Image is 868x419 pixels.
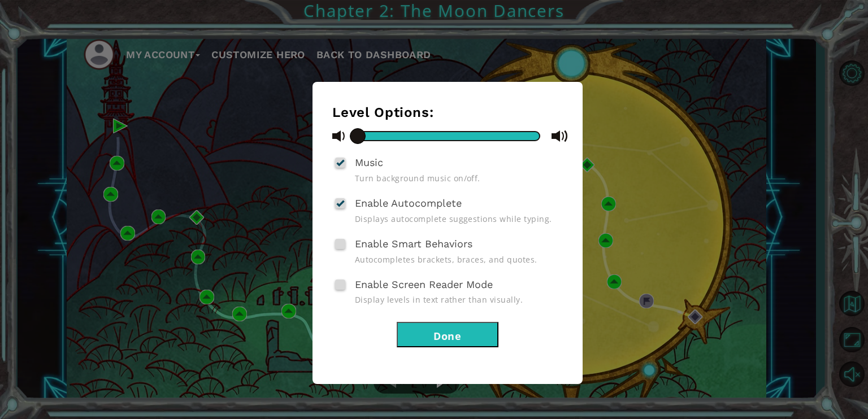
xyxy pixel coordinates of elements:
span: Turn background music on/off. [355,173,563,184]
h3: Level Options: [332,104,563,120]
span: Display levels in text rather than visually. [355,294,563,305]
span: Enable Screen Reader Mode [355,278,493,290]
button: Done [397,322,498,347]
span: Enable Smart Behaviors [355,238,472,250]
span: Autocompletes brackets, braces, and quotes. [355,254,563,265]
span: Displays autocomplete suggestions while typing. [355,213,563,224]
span: Enable Autocomplete [355,197,462,209]
span: Music [355,156,383,168]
